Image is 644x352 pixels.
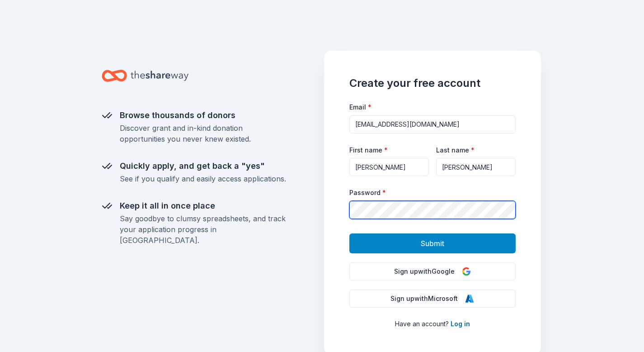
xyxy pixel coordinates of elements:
div: Browse thousands of donors [120,108,286,123]
div: Quickly apply, and get back a "yes" [120,159,286,173]
label: First name [349,146,388,155]
div: Keep it all in once place [120,199,286,213]
button: Sign upwithGoogle [349,262,516,281]
label: Password [349,188,386,197]
div: Say goodbye to clumsy spreadsheets, and track your application progress in [GEOGRAPHIC_DATA]. [120,213,286,246]
label: Last name [436,146,475,155]
button: Sign upwithMicrosoft [349,290,516,308]
span: Have an account? [395,320,449,328]
a: Log in [451,320,470,328]
div: Discover grant and in-kind donation opportunities you never knew existed. [120,123,286,144]
h1: Create your free account [349,76,516,90]
span: Submit [421,238,444,249]
img: Google Logo [462,267,471,276]
button: Submit [349,233,516,253]
label: Email [349,103,371,112]
img: Microsoft Logo [465,294,474,303]
div: See if you qualify and easily access applications. [120,173,286,184]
